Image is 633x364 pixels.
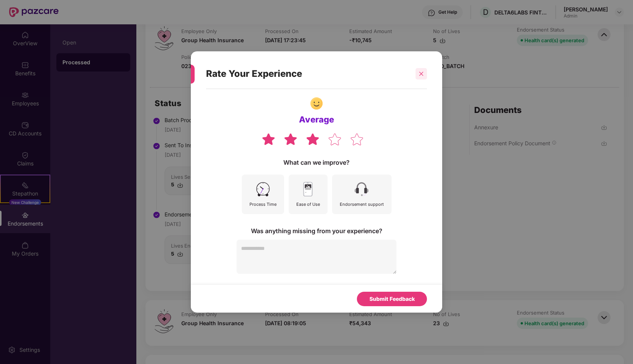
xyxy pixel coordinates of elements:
div: Ease of Use [296,201,320,208]
span: close [419,71,424,76]
img: svg+xml;base64,PHN2ZyBpZD0iR3JvdXBfNDI1MTIiIGRhdGEtbmFtZT0iR3JvdXAgNDI1MTIiIHhtbG5zPSJodHRwOi8vd3... [310,97,323,110]
img: svg+xml;base64,PHN2ZyB4bWxucz0iaHR0cDovL3d3dy53My5vcmcvMjAwMC9zdmciIHdpZHRoPSIzOCIgaGVpZ2h0PSIzNS... [328,132,342,146]
div: Rate Your Experience [206,59,409,89]
div: Endorsement support [340,201,384,208]
div: What can we improve? [283,158,350,167]
img: svg+xml;base64,PHN2ZyB4bWxucz0iaHR0cDovL3d3dy53My5vcmcvMjAwMC9zdmciIHdpZHRoPSIzOCIgaGVpZ2h0PSIzNS... [305,132,320,146]
img: svg+xml;base64,PHN2ZyB4bWxucz0iaHR0cDovL3d3dy53My5vcmcvMjAwMC9zdmciIHdpZHRoPSIzOCIgaGVpZ2h0PSIzNS... [350,132,364,146]
div: Average [299,114,334,125]
div: Was anything missing from your experience? [251,227,382,235]
img: svg+xml;base64,PHN2ZyB4bWxucz0iaHR0cDovL3d3dy53My5vcmcvMjAwMC9zdmciIHdpZHRoPSI0NSIgaGVpZ2h0PSI0NS... [254,181,272,198]
img: svg+xml;base64,PHN2ZyB4bWxucz0iaHR0cDovL3d3dy53My5vcmcvMjAwMC9zdmciIHdpZHRoPSI0NSIgaGVpZ2h0PSI0NS... [353,181,370,198]
div: Submit Feedback [369,295,415,303]
img: svg+xml;base64,PHN2ZyB4bWxucz0iaHR0cDovL3d3dy53My5vcmcvMjAwMC9zdmciIHdpZHRoPSIzOCIgaGVpZ2h0PSIzNS... [283,132,298,146]
img: svg+xml;base64,PHN2ZyB4bWxucz0iaHR0cDovL3d3dy53My5vcmcvMjAwMC9zdmciIHdpZHRoPSI0NSIgaGVpZ2h0PSI0NS... [299,181,316,198]
div: Process Time [249,201,277,208]
img: svg+xml;base64,PHN2ZyB4bWxucz0iaHR0cDovL3d3dy53My5vcmcvMjAwMC9zdmciIHdpZHRoPSIzOCIgaGVpZ2h0PSIzNS... [261,132,276,146]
